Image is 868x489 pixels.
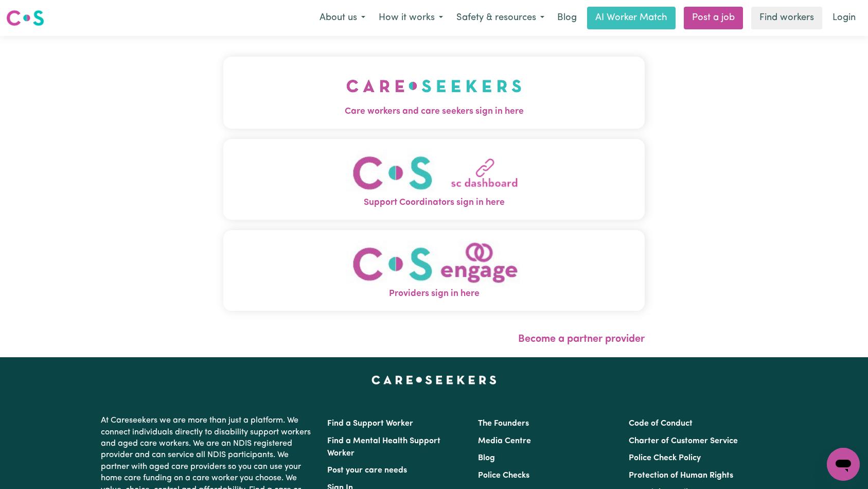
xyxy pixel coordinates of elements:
[313,7,372,29] button: About us
[478,420,529,428] a: The Founders
[327,466,407,475] a: Post your care needs
[827,448,860,481] iframe: Button to launch messaging window
[372,7,450,29] button: How it works
[751,7,822,29] a: Find workers
[223,139,645,220] button: Support Coordinators sign in here
[629,454,701,462] a: Police Check Policy
[371,376,497,384] a: Careseekers home page
[223,287,645,301] span: Providers sign in here
[327,437,440,458] a: Find a Mental Health Support Worker
[223,105,645,118] span: Care workers and care seekers sign in here
[629,437,738,445] a: Charter of Customer Service
[223,57,645,129] button: Care workers and care seekers sign in here
[478,471,529,480] a: Police Checks
[6,9,44,27] img: Careseekers logo
[223,230,645,311] button: Providers sign in here
[587,7,676,29] a: AI Worker Match
[450,7,551,29] button: Safety & resources
[478,437,531,445] a: Media Centre
[629,420,693,428] a: Code of Conduct
[478,454,495,462] a: Blog
[826,7,862,29] a: Login
[6,6,44,30] a: Careseekers logo
[629,471,733,480] a: Protection of Human Rights
[551,7,583,29] a: Blog
[327,420,413,428] a: Find a Support Worker
[518,334,645,344] a: Become a partner provider
[223,196,645,209] span: Support Coordinators sign in here
[684,7,743,29] a: Post a job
